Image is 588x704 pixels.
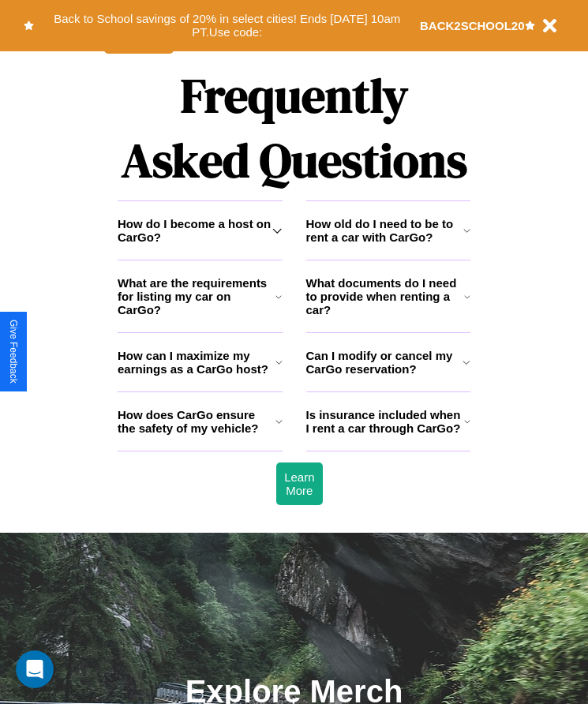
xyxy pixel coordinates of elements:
[306,276,465,316] h3: What documents do I need to provide when renting a car?
[306,217,463,244] h3: How old do I need to be to rent a car with CarGo?
[118,217,272,244] h3: How do I become a host on CarGo?
[276,462,322,505] button: Learn More
[16,650,54,688] iframe: Intercom live chat
[306,408,464,435] h3: Is insurance included when I rent a car through CarGo?
[118,408,275,435] h3: How does CarGo ensure the safety of my vehicle?
[420,19,525,32] b: BACK2SCHOOL20
[118,276,275,316] h3: What are the requirements for listing my car on CarGo?
[306,349,463,376] h3: Can I modify or cancel my CarGo reservation?
[8,320,19,384] div: Give Feedback
[118,55,470,200] h1: Frequently Asked Questions
[34,8,420,43] button: Back to School savings of 20% in select cities! Ends [DATE] 10am PT.Use code:
[118,349,275,376] h3: How can I maximize my earnings as a CarGo host?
